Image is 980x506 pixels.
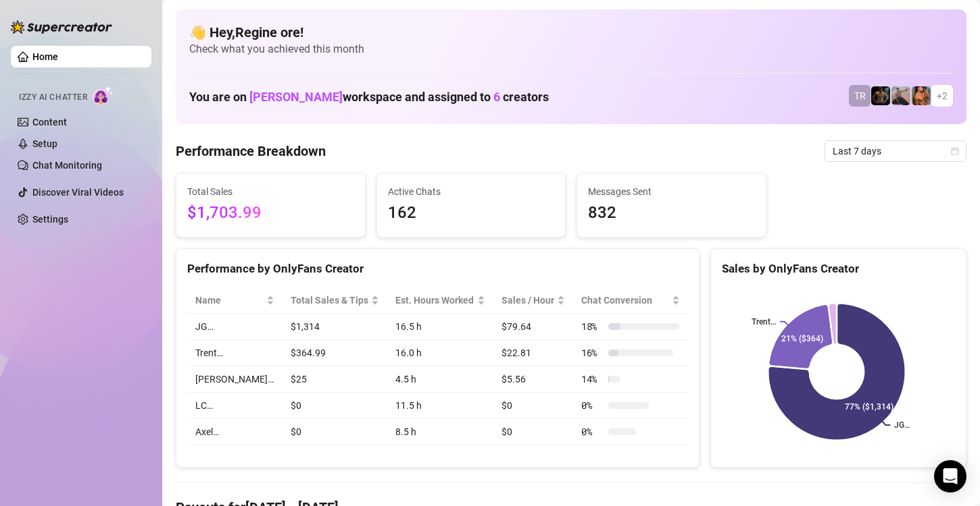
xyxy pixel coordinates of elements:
a: Home [32,51,58,62]
td: $79.64 [493,314,573,340]
td: $1,314 [283,314,388,340]
td: LC… [187,393,283,419]
span: Messages Sent [588,184,755,199]
span: Active Chats [388,184,555,199]
div: Open Intercom Messenger [934,460,966,493]
span: Izzy AI Chatter [19,91,87,104]
th: Name [187,287,283,314]
td: $0 [493,419,573,445]
td: 4.5 h [387,366,493,393]
th: Sales / Hour [493,287,573,314]
text: Trent… [752,317,776,327]
td: 8.5 h [387,419,493,445]
span: Chat Conversion [581,293,669,308]
td: 16.5 h [387,314,493,340]
span: 16 % [581,345,603,360]
a: Setup [32,138,57,149]
span: Total Sales & Tips [291,293,369,308]
span: $1,703.99 [187,200,354,226]
span: Name [195,293,264,308]
span: + 2 [937,88,948,103]
td: $364.99 [283,340,388,366]
text: JG… [894,420,910,430]
span: 6 [493,90,500,104]
h4: Performance Breakdown [176,142,326,161]
img: JG [912,86,931,105]
img: Trent [871,86,890,105]
div: Sales by OnlyFans Creator [722,260,955,278]
img: LC [891,86,910,105]
td: Axel… [187,419,283,445]
span: calendar [951,147,959,155]
td: $0 [493,393,573,419]
th: Total Sales & Tips [283,287,388,314]
span: Sales / Hour [501,293,554,308]
h1: You are on workspace and assigned to creators [189,90,549,105]
span: TR [854,88,866,103]
th: Chat Conversion [573,287,688,314]
span: 162 [388,200,555,226]
td: [PERSON_NAME]… [187,366,283,393]
td: $25 [283,366,388,393]
a: Settings [32,214,68,225]
span: 18 % [581,319,603,334]
td: JG… [187,314,283,340]
a: Content [32,117,67,128]
span: Check what you achieved this month [189,42,953,57]
div: Performance by OnlyFans Creator [187,260,688,278]
span: 0 % [581,398,603,413]
span: 0 % [581,424,603,439]
a: Chat Monitoring [32,160,102,171]
td: $0 [283,393,388,419]
span: 14 % [581,372,603,387]
td: Trent… [187,340,283,366]
div: Est. Hours Worked [395,293,474,308]
span: Total Sales [187,184,354,199]
img: logo-BBDzfeDw.svg [11,20,112,34]
img: AI Chatter [93,86,114,105]
td: $0 [283,419,388,445]
td: 11.5 h [387,393,493,419]
span: [PERSON_NAME] [249,90,343,104]
td: 16.0 h [387,340,493,366]
h4: 👋 Hey, Regine ore ! [189,23,953,42]
td: $5.56 [493,366,573,393]
td: $22.81 [493,340,573,366]
span: Last 7 days [833,141,958,161]
span: 832 [588,200,755,226]
a: Discover Viral Videos [32,187,124,198]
